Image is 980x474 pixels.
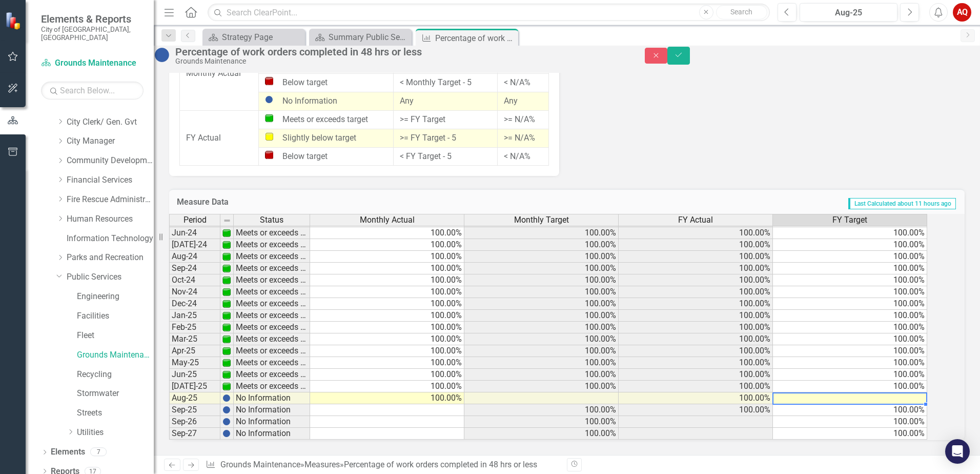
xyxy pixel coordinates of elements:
[208,4,770,22] input: Search ClearPoint...
[222,347,231,355] img: 1UOPjbPZzarJnojPNnPdqcrKqsyubKg2UwelywlROmNPl+gdMW9Kb8ri8GgAAAABJRU5ErkJggg==
[77,388,154,400] a: Stormwater
[773,416,927,428] td: 100.00%
[310,239,464,251] td: 100.00%
[234,286,310,298] td: Meets or exceeds target
[234,333,310,345] td: Meets or exceeds target
[800,3,897,22] button: Aug-25
[464,381,619,392] td: 100.00%
[619,263,773,274] td: 100.00%
[67,233,154,245] a: Information Technology
[77,427,154,439] a: Utilities
[497,110,548,129] td: >= N/A%
[464,322,619,333] td: 100.00%
[222,311,231,320] img: 1UOPjbPZzarJnojPNnPdqcrKqsyubKg2UwelywlROmNPl+gdMW9Kb8ri8GgAAAABJRU5ErkJggg==
[514,215,569,225] span: Monthly Target
[619,286,773,298] td: 100.00%
[169,227,220,239] td: Jun-24
[394,74,498,92] td: < Monthly Target - 5
[222,229,231,237] img: 1UOPjbPZzarJnojPNnPdqcrKqsyubKg2UwelywlROmNPl+gdMW9Kb8ri8GgAAAABJRU5ErkJggg==
[310,357,464,369] td: 100.00%
[497,92,548,111] td: Any
[464,263,619,274] td: 100.00%
[222,252,231,261] img: 1UOPjbPZzarJnojPNnPdqcrKqsyubKg2UwelywlROmNPl+gdMW9Kb8ri8GgAAAABJRU5ErkJggg==
[464,416,619,428] td: 100.00%
[67,155,154,167] a: Community Development
[329,31,409,44] div: Summary Public Services/Grounds Maintenance - Program Description (5090)
[169,286,220,298] td: Nov-24
[222,288,231,296] img: 1UOPjbPZzarJnojPNnPdqcrKqsyubKg2UwelywlROmNPl+gdMW9Kb8ri8GgAAAABJRU5ErkJggg==
[265,151,273,159] img: Below target
[394,129,498,147] td: >= FY Target - 5
[773,310,927,322] td: 100.00%
[360,215,415,225] span: Monthly Actual
[773,251,927,263] td: 100.00%
[234,298,310,310] td: Meets or exceeds target
[222,429,231,438] img: BgCOk07PiH71IgAAAABJRU5ErkJggg==
[773,345,927,357] td: 100.00%
[464,345,619,357] td: 100.00%
[773,357,927,369] td: 100.00%
[169,345,220,357] td: Apr-25
[497,129,548,147] td: >= N/A%
[464,404,619,416] td: 100.00%
[220,460,300,469] a: Grounds Maintenance
[619,274,773,286] td: 100.00%
[223,216,231,225] img: 8DAGhfEEPCf229AAAAAElFTkSuQmCC
[265,95,387,107] div: No Information
[619,381,773,392] td: 100.00%
[310,392,464,404] td: 100.00%
[234,227,310,239] td: Meets or exceeds target
[260,215,283,225] span: Status
[234,416,310,428] td: No Information
[41,25,144,42] small: City of [GEOGRAPHIC_DATA], [GEOGRAPHIC_DATA]
[619,345,773,357] td: 100.00%
[310,286,464,298] td: 100.00%
[180,37,259,110] td: Monthly Actual
[310,381,464,392] td: 100.00%
[234,263,310,274] td: Meets or exceeds target
[773,404,927,416] td: 100.00%
[265,114,387,126] div: Meets or exceeds target
[265,132,387,144] div: Slightly below target
[77,310,154,322] a: Facilities
[716,5,767,19] button: Search
[169,404,220,416] td: Sep-25
[310,227,464,239] td: 100.00%
[234,274,310,286] td: Meets or exceeds target
[77,330,154,342] a: Fleet
[175,57,624,65] div: Grounds Maintenance
[234,357,310,369] td: Meets or exceeds target
[169,428,220,440] td: Sep-27
[169,333,220,345] td: Mar-25
[67,116,154,128] a: City Clerk/ Gen. Gvt
[222,300,231,308] img: 1UOPjbPZzarJnojPNnPdqcrKqsyubKg2UwelywlROmNPl+gdMW9Kb8ri8GgAAAABJRU5ErkJggg==
[169,392,220,404] td: Aug-25
[464,428,619,440] td: 100.00%
[234,322,310,333] td: Meets or exceeds target
[304,460,340,469] a: Measures
[169,416,220,428] td: Sep-26
[234,392,310,404] td: No Information
[464,251,619,263] td: 100.00%
[394,147,498,166] td: < FY Target - 5
[848,198,956,209] span: Last Calculated about 11 hours ago
[169,263,220,274] td: Sep-24
[169,369,220,381] td: Jun-25
[310,345,464,357] td: 100.00%
[619,404,773,416] td: 100.00%
[265,77,273,85] img: Below target
[773,227,927,239] td: 100.00%
[832,215,867,225] span: FY Target
[312,31,409,44] a: Summary Public Services/Grounds Maintenance - Program Description (5090)
[945,439,970,464] div: Open Intercom Messenger
[464,333,619,345] td: 100.00%
[5,12,23,30] img: ClearPoint Strategy
[619,298,773,310] td: 100.00%
[464,310,619,322] td: 100.00%
[222,276,231,284] img: 1UOPjbPZzarJnojPNnPdqcrKqsyubKg2UwelywlROmNPl+gdMW9Kb8ri8GgAAAABJRU5ErkJggg==
[169,357,220,369] td: May-25
[265,151,387,163] div: Below target
[234,345,310,357] td: Meets or exceeds target
[169,274,220,286] td: Oct-24
[169,239,220,251] td: [DATE]-24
